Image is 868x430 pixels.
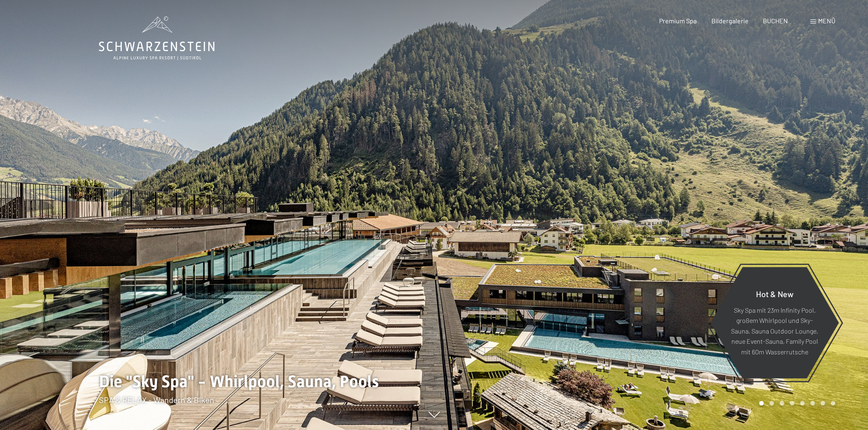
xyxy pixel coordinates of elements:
[810,401,815,405] div: Carousel Page 6
[711,17,749,25] a: Bildergalerie
[759,401,764,405] div: Carousel Page 1 (Current Slide)
[659,17,697,25] a: Premium Spa
[831,401,835,405] div: Carousel Page 8
[730,305,819,357] p: Sky Spa mit 23m Infinity Pool, großem Whirlpool und Sky-Sauna, Sauna Outdoor Lounge, neue Event-S...
[756,401,835,405] div: Carousel Pagination
[821,401,825,405] div: Carousel Page 7
[710,267,839,379] a: Hot & New Sky Spa mit 23m Infinity Pool, großem Whirlpool und Sky-Sauna, Sauna Outdoor Lounge, ne...
[780,401,784,405] div: Carousel Page 3
[756,289,794,298] span: Hot & New
[818,17,835,25] span: Menü
[790,401,794,405] div: Carousel Page 4
[763,17,788,25] a: BUCHEN
[800,401,805,405] div: Carousel Page 5
[769,401,774,405] div: Carousel Page 2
